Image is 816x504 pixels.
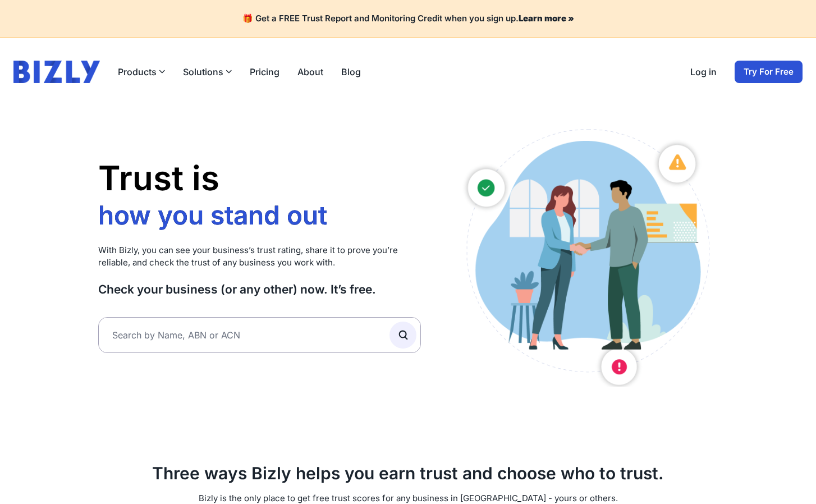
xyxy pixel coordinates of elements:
button: Solutions [183,65,232,79]
a: About [297,65,323,79]
span: Trust is [98,158,219,198]
li: how you stand out [98,199,333,232]
h4: 🎁 Get a FREE Trust Report and Monitoring Credit when you sign up. [13,13,803,24]
img: Australian small business owners illustration [455,123,718,387]
a: Learn more » [519,13,574,24]
a: Try For Free [735,61,803,83]
a: Blog [341,65,361,79]
a: Log in [690,65,717,79]
h2: Three ways Bizly helps you earn trust and choose who to trust. [98,463,718,483]
a: Pricing [250,65,279,79]
h3: Check your business (or any other) now. It’s free. [98,282,421,297]
input: Search by Name, ABN or ACN [98,317,421,353]
button: Products [118,65,165,79]
li: who you work with [98,231,333,264]
p: With Bizly, you can see your business’s trust rating, share it to prove you’re reliable, and chec... [98,244,421,269]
